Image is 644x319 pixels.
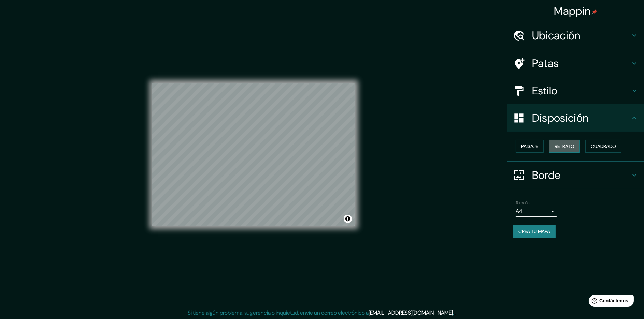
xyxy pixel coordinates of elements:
[532,83,558,98] font: Estilo
[585,140,621,153] button: Cuadrado
[507,104,644,132] div: Disposición
[521,143,538,149] font: Paisaje
[516,200,530,206] font: Tamaño
[532,56,559,71] font: Patas
[532,111,588,125] font: Disposición
[507,50,644,77] div: Patas
[152,83,355,226] canvas: Mapa
[507,77,644,104] div: Estilo
[516,206,557,217] div: A4
[518,228,550,234] font: Crea tu mapa
[583,292,636,312] iframe: Lanzador de widgets de ayuda
[554,4,591,18] font: Mappin
[513,225,556,238] button: Crea tu mapa
[532,28,581,43] font: Ubicación
[188,309,369,316] font: Si tiene algún problema, sugerencia o inquietud, envíe un correo electrónico a
[592,9,597,15] img: pin-icon.png
[454,309,455,316] font: .
[507,22,644,49] div: Ubicación
[369,309,453,316] a: [EMAIL_ADDRESS][DOMAIN_NAME]
[507,162,644,189] div: Borde
[549,140,580,153] button: Retrato
[516,208,523,215] font: A4
[455,309,456,316] font: .
[453,309,454,316] font: .
[555,143,574,149] font: Retrato
[344,215,352,223] button: Activar o desactivar atribución
[591,143,616,149] font: Cuadrado
[516,140,544,153] button: Paisaje
[532,168,561,182] font: Borde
